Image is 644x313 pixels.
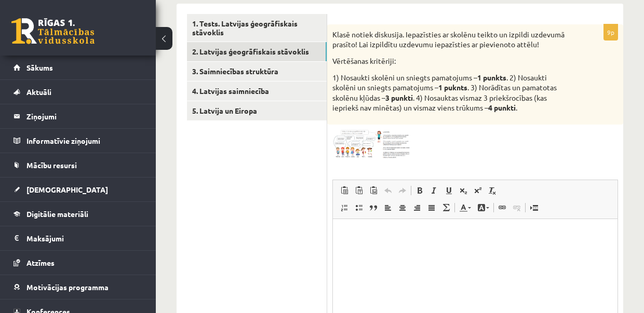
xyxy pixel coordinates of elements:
[424,201,439,214] a: Justify
[471,184,485,197] a: Superscript
[412,184,427,197] a: Bold (Ctrl+B)
[26,226,143,250] legend: Maksājumi
[485,184,500,197] a: Remove Format
[26,185,108,194] span: [DEMOGRAPHIC_DATA]
[385,93,413,102] strong: 3 punkti
[337,184,352,197] a: Paste (Ctrl+V)
[488,103,516,112] strong: 4 punkti
[14,202,143,226] a: Digitālie materiāli
[474,201,492,214] a: Background Color
[14,129,143,153] a: Informatīvie ziņojumi
[527,201,541,214] a: Insert Page Break for Printing
[395,201,410,214] a: Center
[441,184,456,197] a: Underline (Ctrl+U)
[381,201,395,214] a: Align Left
[509,201,524,214] a: Unlink
[438,83,467,92] b: 1 puknts
[352,201,366,214] a: Insert/Remove Bulleted List
[14,80,143,104] a: Aktuāli
[410,201,424,214] a: Align Right
[187,14,327,42] a: 1. Tests. Latvijas ģeogrāfiskais stāvoklis
[187,42,327,61] a: 2. Latvijas ģeogrāfiskais stāvoklis
[14,56,143,79] a: Sākums
[26,129,143,153] legend: Informatīvie ziņojumi
[187,81,327,101] a: 4. Latvijas saimniecība
[332,56,566,66] p: Vērtēšanas kritēriji:
[439,201,453,214] a: Math
[427,184,441,197] a: Italic (Ctrl+I)
[381,184,395,197] a: Undo (Ctrl+Z)
[26,63,53,72] span: Sākums
[14,104,143,128] a: Ziņojumi
[187,101,327,120] a: 5. Latvija un Eiropa
[14,275,143,299] a: Motivācijas programma
[11,18,95,44] a: Rīgas 1. Tālmācības vidusskola
[456,184,471,197] a: Subscript
[187,62,327,81] a: 3. Saimniecības struktūra
[26,160,77,170] span: Mācību resursi
[26,282,109,292] span: Motivācijas programma
[14,251,143,275] a: Atzīmes
[366,201,381,214] a: Block Quote
[14,178,143,201] a: [DEMOGRAPHIC_DATA]
[332,73,566,113] p: 1) Nosaukti skolēni un sniegts pamatojums – . 2) Nosaukti skolēni un sniegts pamatojums – . 3) No...
[495,201,509,214] a: Link (Ctrl+K)
[603,24,618,40] p: 9p
[477,73,506,82] strong: 1 punkts
[337,201,352,214] a: Insert/Remove Numbered List
[26,104,143,128] legend: Ziņojumi
[352,184,366,197] a: Paste as plain text (Ctrl+Shift+V)
[456,201,474,214] a: Text Color
[26,209,88,219] span: Digitālie materiāli
[26,87,51,97] span: Aktuāli
[14,153,143,177] a: Mācību resursi
[332,30,566,50] p: Klasē notiek diskusija. Iepazīsties ar skolēnu teikto un izpildi uzdevumā prasīto! Lai izpildītu ...
[14,226,143,250] a: Maksājumi
[395,184,410,197] a: Redo (Ctrl+Y)
[26,258,55,267] span: Atzīmes
[366,184,381,197] a: Paste from Word
[332,130,410,159] img: jau4444.png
